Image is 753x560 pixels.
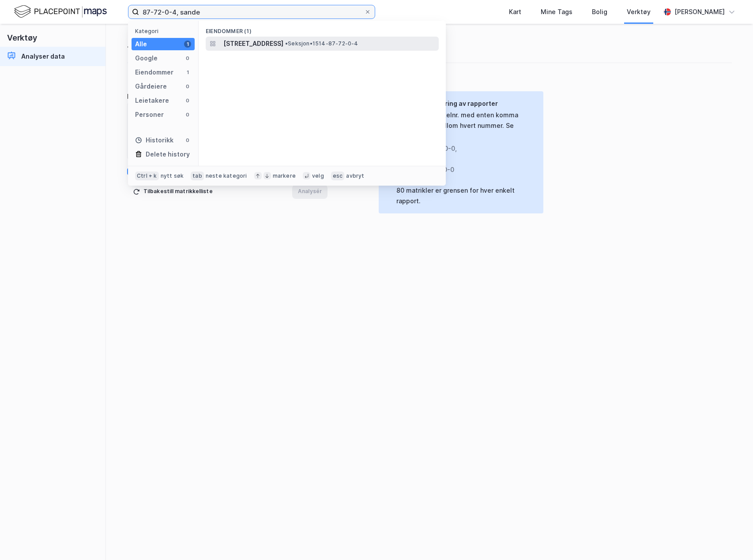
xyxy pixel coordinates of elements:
[509,7,521,17] div: Kart
[199,21,446,37] div: Eiendommer (1)
[184,69,191,76] div: 1
[184,111,191,118] div: 0
[191,172,204,180] div: tab
[206,172,247,179] div: neste kategori
[127,38,732,52] div: Juridisk analyserapport
[709,518,753,560] iframe: Chat Widget
[135,67,173,78] div: Eiendommer
[285,40,288,47] span: •
[146,149,190,160] div: Delete history
[127,185,218,199] button: Tilbakestill matrikkelliste
[184,137,191,144] div: 0
[135,53,158,63] div: Google
[135,28,195,34] div: Kategori
[135,135,173,146] div: Historikk
[541,7,572,17] div: Mine Tags
[184,55,191,62] div: 0
[223,38,283,49] span: [STREET_ADDRESS]
[627,7,651,17] div: Verktøy
[184,83,191,90] div: 0
[135,39,147,49] div: Alle
[135,95,169,106] div: Leietakere
[21,51,65,62] div: Analyser data
[396,98,536,109] div: Tips for generering av rapporter
[331,172,345,180] div: esc
[127,91,328,102] div: Liste over matrikler som skal analyseres (komma eller ny linje)
[273,172,296,179] div: markere
[14,4,107,19] img: logo.f888ab2527a4732fd821a326f86c7f29.svg
[592,7,607,17] div: Bolig
[396,154,529,164] div: 301-113-54-0-0 ,
[396,164,529,175] div: 5001-414-398-0-0
[709,518,753,560] div: Kontrollprogram for chat
[135,81,167,92] div: Gårdeiere
[346,172,364,179] div: avbryt
[396,143,529,154] div: 0301-208-667-0-0 ,
[312,172,324,179] div: velg
[396,110,536,206] div: List opp matrikkelnr. med enten komma eller ny linje mellom hvert nummer. Se eksempel: 80 matrikl...
[135,109,164,120] div: Personer
[184,41,191,48] div: 1
[674,7,725,17] div: [PERSON_NAME]
[139,5,364,19] input: Søk på adresse, matrikkel, gårdeiere, leietakere eller personer
[135,172,159,180] div: Ctrl + k
[184,97,191,104] div: 0
[285,40,358,47] span: Seksjon • 1514-87-72-0-4
[161,172,184,179] div: nytt søk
